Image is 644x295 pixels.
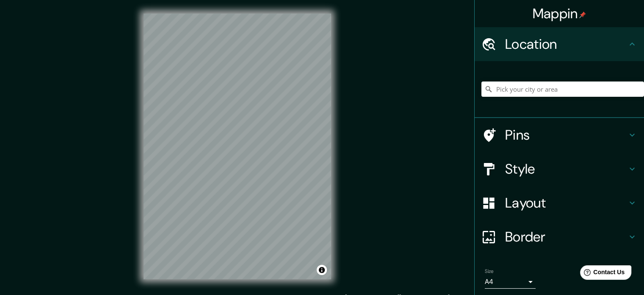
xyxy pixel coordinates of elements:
[505,160,627,177] h4: Style
[475,220,644,254] div: Border
[475,186,644,220] div: Layout
[533,5,586,22] h4: Mappin
[505,194,627,211] h4: Layout
[505,126,627,143] h4: Pins
[505,36,627,53] h4: Location
[505,228,627,245] h4: Border
[144,14,331,279] canvas: Map
[475,152,644,186] div: Style
[485,275,536,289] div: A4
[481,81,644,97] input: Pick your city or area
[579,11,586,18] img: pin-icon.png
[317,265,327,275] button: Toggle attribution
[485,268,494,275] label: Size
[475,118,644,152] div: Pins
[569,262,635,286] iframe: Help widget launcher
[475,27,644,61] div: Location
